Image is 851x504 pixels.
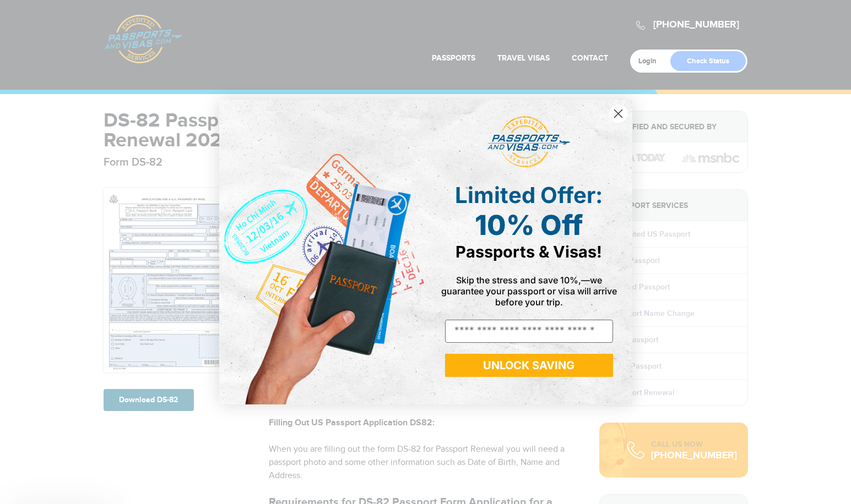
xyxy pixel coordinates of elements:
img: passports and visas [487,116,570,168]
img: de9cda0d-0715-46ca-9a25-073762a91ba7.png [219,100,426,404]
button: UNLOCK SAVING [445,354,613,377]
span: Limited Offer: [455,182,603,209]
span: 10% Off [475,209,583,242]
span: Skip the stress and save 10%,—we guarantee your passport or visa will arrive before your trip. [441,275,617,308]
button: Close dialog [609,104,628,123]
span: Passports & Visas! [456,242,602,261]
